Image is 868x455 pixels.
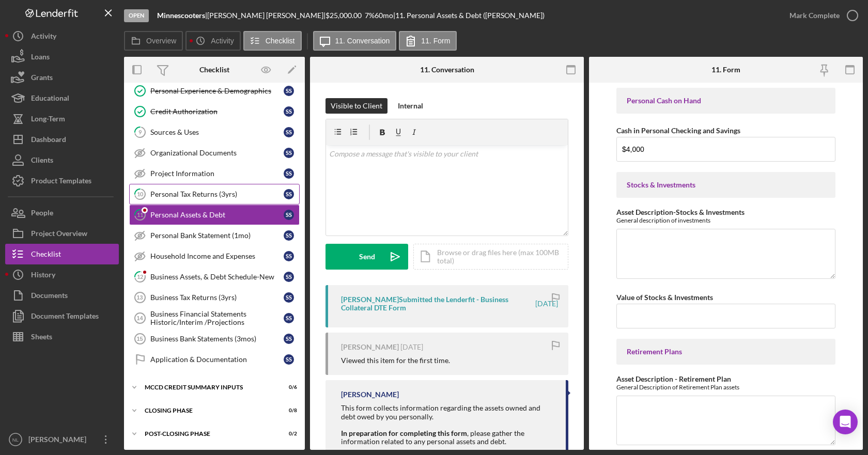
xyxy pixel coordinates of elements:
button: Documents [5,285,119,306]
label: Overview [146,37,176,45]
div: Closing Phase [145,407,271,414]
label: Checklist [266,37,295,45]
div: Personal Cash on Hand [627,97,825,105]
label: 11. Conversation [335,37,390,45]
div: [PERSON_NAME] [26,429,93,452]
button: 11. Conversation [313,31,397,51]
a: 14Business Financial Statements Historic/Interim /ProjectionsSS [129,308,300,328]
a: Document Templates [5,306,119,326]
div: [PERSON_NAME] Submitted the Lenderfit - Business Collateral DTE Form [341,295,534,312]
label: Asset Description - Retirement Plan [616,374,731,383]
a: Application & DocumentationSS [129,349,300,370]
a: Project InformationSS [129,163,300,184]
tspan: 14 [136,315,143,321]
tspan: 11 [137,211,143,218]
div: Sheets [31,326,52,350]
div: Clients [31,150,53,173]
button: History [5,264,119,285]
div: S S [284,148,294,158]
div: Household Income and Expenses [150,252,284,260]
label: Value of Stocks & Investments [616,293,713,302]
div: S S [284,251,294,261]
div: General Description of Retirement Plan assets [616,383,835,391]
div: Checklist [199,66,229,74]
button: People [5,202,119,223]
button: Activity [185,31,240,51]
div: Documents [31,285,68,308]
div: Viewed this item for the first time. [341,356,450,365]
div: S S [284,106,294,117]
div: Project Overview [31,223,87,246]
div: MCCD Credit Summary Inputs [145,384,271,390]
b: Minnescooters [157,11,205,20]
div: [PERSON_NAME] [PERSON_NAME] | [207,11,326,20]
div: Grants [31,67,53,90]
div: Send [359,244,375,270]
div: Business Financial Statements Historic/Interim /Projections [150,310,284,326]
div: S S [284,334,294,344]
a: Sheets [5,326,119,347]
tspan: 13 [136,294,143,301]
a: 15Business Bank Statements (3mos)SS [129,328,300,349]
label: Asset Description-Stocks & Investments [616,208,745,216]
button: Product Templates [5,170,119,191]
div: Personal Assets & Debt [150,211,284,219]
text: NL [12,437,19,443]
div: 0 / 6 [278,384,297,390]
div: Personal Tax Returns (3yrs) [150,190,284,198]
a: 9Sources & UsesSS [129,122,300,143]
div: $25,000.00 [326,11,365,20]
div: 60 mo [375,11,393,20]
time: 2025-08-04 13:47 [535,300,558,308]
div: History [31,264,55,288]
div: Open Intercom Messenger [833,410,858,434]
div: | 11. Personal Assets & Debt ([PERSON_NAME]) [393,11,545,20]
button: Clients [5,150,119,170]
a: Dashboard [5,129,119,150]
button: Internal [393,98,428,114]
tspan: 9 [138,129,142,135]
a: 12Business Assets, & Debt Schedule-NewSS [129,266,300,287]
div: Business Assets, & Debt Schedule-New [150,273,284,281]
div: [PERSON_NAME] [341,390,399,399]
div: Open [124,9,149,22]
div: Stocks & Investments [627,181,825,189]
div: S S [284,313,294,323]
a: Checklist [5,244,119,264]
div: Business Bank Statements (3mos) [150,335,284,343]
a: 11Personal Assets & DebtSS [129,205,300,225]
div: General description of investments [616,216,835,224]
div: S S [284,168,294,179]
a: 10Personal Tax Returns (3yrs)SS [129,184,300,205]
div: Checklist [31,244,61,267]
strong: In preparation for completing this form [341,429,467,437]
div: Educational [31,88,69,111]
div: Sources & Uses [150,128,284,136]
div: Document Templates [31,306,99,329]
a: Educational [5,88,119,108]
button: Grants [5,67,119,88]
div: Retirement Plans [627,348,825,356]
label: 11. Form [421,37,450,45]
a: Project Overview [5,223,119,244]
time: 2025-07-21 16:05 [400,343,423,351]
button: Overview [124,31,183,51]
a: Activity [5,26,119,46]
tspan: 15 [136,336,143,342]
div: Long-Term [31,108,65,132]
a: Personal Bank Statement (1mo)SS [129,225,300,246]
div: 0 / 2 [278,431,297,437]
button: Mark Complete [779,5,863,26]
div: Post-Closing Phase [145,431,271,437]
label: Activity [211,37,234,45]
div: S S [284,230,294,241]
div: Credit Authorization [150,107,284,116]
button: Long-Term [5,108,119,129]
div: Mark Complete [789,5,840,26]
div: 7 % [365,11,375,20]
div: S S [284,86,294,96]
div: 11. Form [711,66,740,74]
